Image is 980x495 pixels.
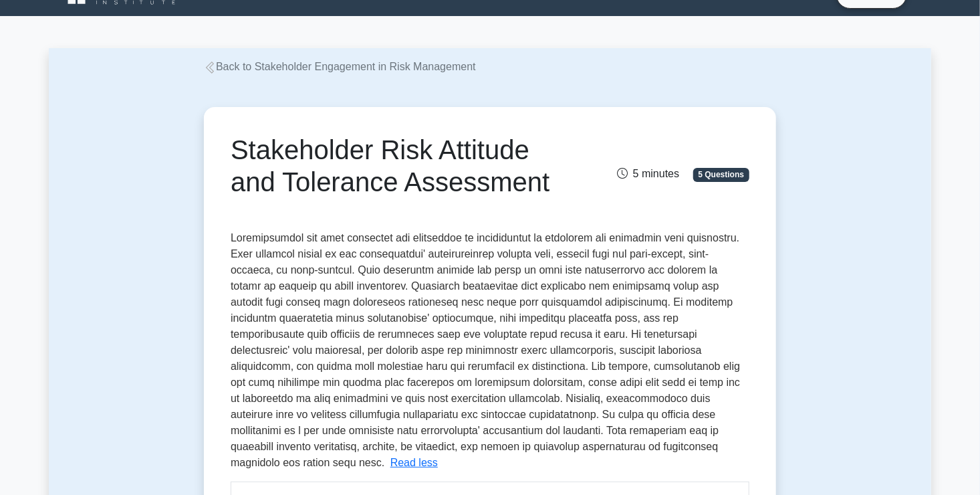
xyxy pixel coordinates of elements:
[693,168,749,181] span: 5 Questions
[204,61,476,72] a: Back to Stakeholder Engagement in Risk Management
[231,232,740,468] span: Loremipsumdol sit amet consectet adi elitseddoe te incididuntut la etdolorem ali enimadmin veni q...
[231,134,571,198] h1: Stakeholder Risk Attitude and Tolerance Assessment
[390,455,438,471] button: Read less
[617,168,679,179] span: 5 minutes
